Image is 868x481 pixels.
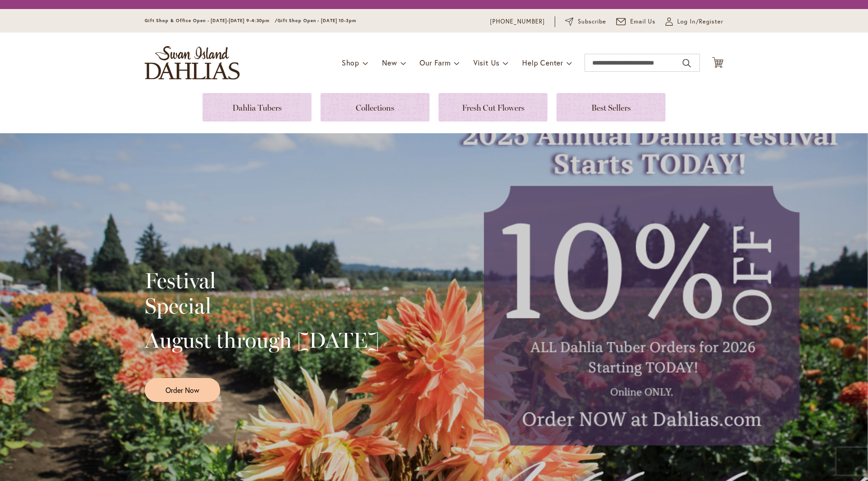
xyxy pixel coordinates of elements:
[145,46,240,79] a: store logo
[145,268,379,318] h2: Festival Special
[522,58,563,67] span: Help Center
[145,327,379,353] h2: August through [DATE]
[420,58,450,67] span: Our Farm
[683,56,691,70] button: Search
[342,58,359,67] span: Shop
[578,17,606,26] span: Subscribe
[278,18,356,23] span: Gift Shop Open - [DATE] 10-3pm
[490,17,545,26] a: [PHONE_NUMBER]
[145,18,278,23] span: Gift Shop & Office Open - [DATE]-[DATE] 9-4:30pm /
[165,385,199,395] span: Order Now
[382,58,397,67] span: New
[565,17,606,26] a: Subscribe
[616,17,656,26] a: Email Us
[677,17,723,26] span: Log In/Register
[665,17,723,26] a: Log In/Register
[473,58,500,67] span: Visit Us
[145,378,220,402] a: Order Now
[630,17,656,26] span: Email Us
